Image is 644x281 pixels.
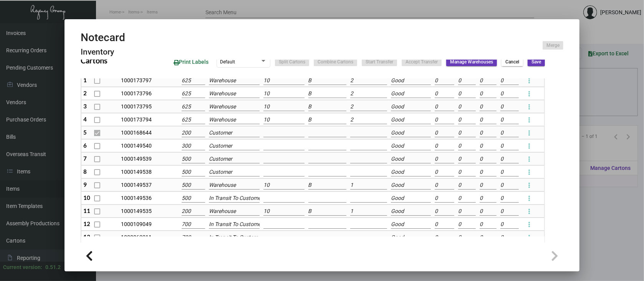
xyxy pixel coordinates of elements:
span: Cancel [505,59,519,65]
button: Print Labels [167,55,215,69]
h2: Cartons [81,56,108,65]
button: Combine Cartons [314,58,357,66]
div: 0.51.2 [45,263,61,271]
span: 11 [83,207,90,214]
span: Save [531,59,541,65]
span: 12 [83,220,90,227]
span: 7 [83,155,87,162]
h4: Inventory [81,47,125,57]
span: Merge [546,42,560,49]
span: 8 [83,168,87,175]
button: Split Cartons [275,58,309,66]
span: 5 [83,129,87,136]
span: 3 [83,103,87,110]
span: Start Transfer [366,59,393,65]
span: 9 [83,181,87,188]
span: 4 [83,116,87,123]
div: Current version: [3,263,42,271]
button: Merge [543,41,563,50]
h2: Notecard [81,31,125,44]
span: 10 [83,194,90,201]
span: Accept Transfer [406,59,438,65]
span: Split Cartons [279,59,305,65]
button: Cancel [502,58,523,66]
span: Default [220,59,235,65]
span: Combine Cartons [318,59,353,65]
span: 2 [83,90,87,96]
span: 1 [83,76,87,83]
button: Save [528,58,545,66]
button: Accept Transfer [402,58,442,66]
button: Manage Warehouses [446,58,497,66]
span: Print Labels [174,59,209,65]
span: 13 [83,233,90,240]
span: 6 [83,142,87,149]
button: Start Transfer [362,58,397,66]
span: Manage Warehouses [450,59,493,65]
